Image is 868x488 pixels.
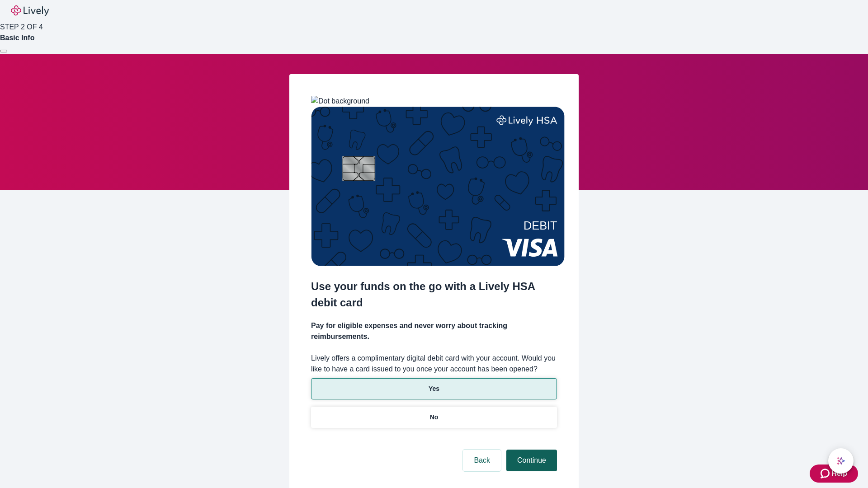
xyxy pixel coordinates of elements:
button: Yes [311,378,557,399]
img: Dot background [311,96,369,107]
label: Lively offers a complimentary digital debit card with your account. Would you like to have a card... [311,353,557,375]
p: Yes [429,384,439,394]
button: Back [463,450,501,471]
p: No [430,413,439,422]
h2: Use your funds on the go with a Lively HSA debit card [311,278,557,311]
span: Help [831,468,847,479]
img: Lively [11,5,49,16]
svg: Lively AI Assistant [836,456,845,465]
h4: Pay for eligible expenses and never worry about tracking reimbursements. [311,320,557,342]
button: No [311,407,557,428]
button: Continue [506,450,557,471]
svg: Zendesk support icon [821,468,831,479]
button: Zendesk support iconHelp [810,465,858,483]
button: chat [828,448,854,474]
img: Debit card [311,107,565,266]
